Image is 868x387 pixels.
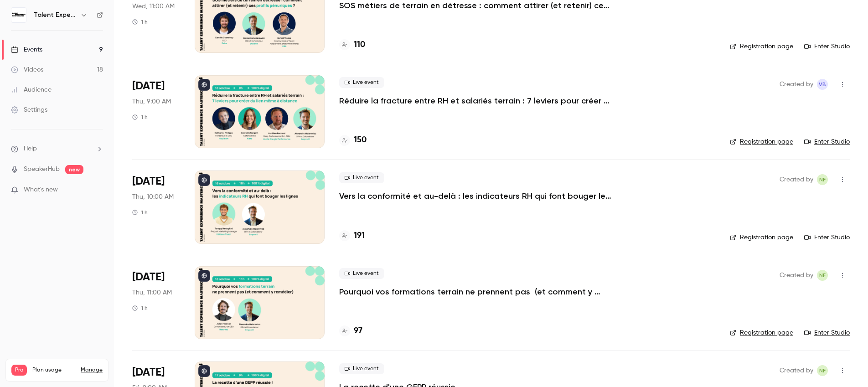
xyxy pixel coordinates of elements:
a: Enter Studio [804,328,850,337]
a: 191 [339,230,365,242]
span: What's new [24,185,58,195]
a: Registration page [730,42,793,51]
span: Thu, 9:00 AM [132,97,171,106]
a: Registration page [730,137,793,146]
span: NF [819,270,826,281]
a: 110 [339,39,365,51]
span: Created by [780,270,813,281]
span: Help [24,144,37,154]
div: 1 h [132,114,148,121]
span: [DATE] [132,270,165,284]
a: Enter Studio [804,233,850,242]
span: Thu, 11:00 AM [132,288,172,297]
div: Oct 16 Thu, 11:00 AM (Europe/Paris) [132,266,180,339]
span: Noémie Forcella [817,365,828,376]
span: [DATE] [132,174,165,189]
h4: 110 [354,39,365,51]
span: Live event [339,268,384,279]
span: Noémie Forcella [817,270,828,281]
div: Audience [11,85,52,94]
span: new [65,165,83,174]
div: Oct 16 Thu, 9:00 AM (Europe/Paris) [132,75,180,148]
span: Plan usage [32,366,75,374]
span: Live event [339,77,384,88]
a: Enter Studio [804,137,850,146]
h4: 97 [354,325,362,337]
span: Noémie Forcella [817,174,828,185]
div: Settings [11,105,47,114]
span: Live event [339,172,384,183]
div: 1 h [132,209,148,216]
h4: 150 [354,134,367,146]
span: NF [819,365,826,376]
span: Thu, 10:00 AM [132,192,174,201]
h6: Talent Experience Masterclass [34,10,77,20]
img: Talent Experience Masterclass [11,8,26,22]
a: SpeakerHub [24,165,60,174]
div: 1 h [132,18,148,26]
a: Manage [81,366,103,374]
span: Created by [780,174,813,185]
a: Pourquoi vos formations terrain ne prennent pas (et comment y remédier) [339,286,613,297]
a: 150 [339,134,367,146]
span: Pro [11,365,27,376]
span: Wed, 11:00 AM [132,2,175,11]
div: Videos [11,65,43,74]
span: Victoire Baba [817,79,828,90]
a: Réduire la fracture entre RH et salariés terrain : 7 leviers pour créer du lien même à distance [339,95,613,106]
a: Registration page [730,233,793,242]
span: VB [819,79,826,90]
a: 97 [339,325,362,337]
div: Oct 16 Thu, 10:00 AM (Europe/Paris) [132,170,180,243]
span: [DATE] [132,365,165,380]
a: Registration page [730,328,793,337]
span: NF [819,174,826,185]
a: Vers la conformité et au-delà : les indicateurs RH qui font bouger les lignes [339,191,613,201]
div: 1 h [132,304,148,312]
h4: 191 [354,230,365,242]
span: Created by [780,79,813,90]
div: Events [11,45,42,54]
iframe: Noticeable Trigger [92,186,103,194]
a: Enter Studio [804,42,850,51]
span: [DATE] [132,79,165,93]
li: help-dropdown-opener [11,144,103,154]
span: Created by [780,365,813,376]
span: Live event [339,363,384,374]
